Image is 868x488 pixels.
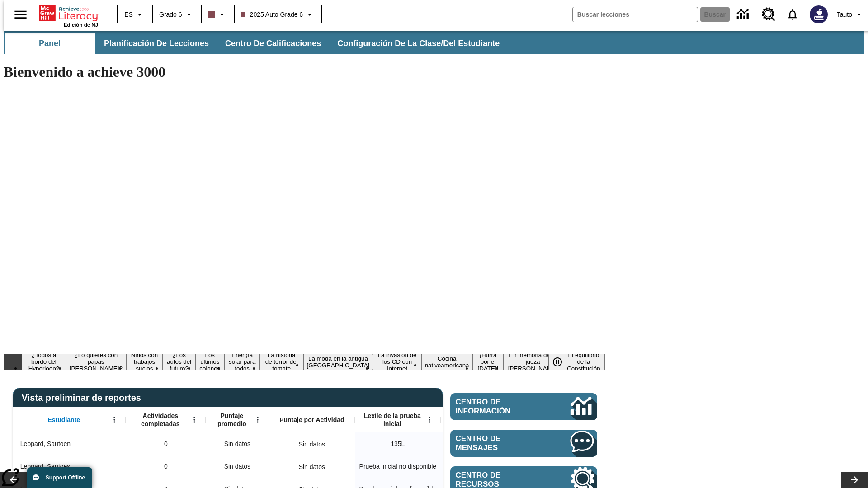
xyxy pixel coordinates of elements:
[260,350,303,373] button: Diapositiva 7 La historia de terror del tomate
[241,10,303,19] span: 2025 Auto Grade 6
[5,33,95,54] button: Panel
[562,350,605,373] button: Diapositiva 13 El equilibrio de la Constitución
[126,455,206,478] div: 0, Leopard, Sautoes
[303,354,373,370] button: Diapositiva 8 La moda en la antigua Roma
[218,33,328,54] button: Centro de calificaciones
[756,2,781,27] a: Centro de recursos, Se abrirá en una pestaña nueva.
[7,1,34,28] button: Abrir el menú lateral
[330,33,507,54] button: Configuración de la clase/del estudiante
[159,10,182,19] span: Grado 6
[837,10,852,19] span: Tauto
[359,412,425,428] span: Lexile de la prueba inicial
[46,474,85,481] span: Support Offline
[64,22,98,28] span: Edición de NJ
[131,412,190,428] span: Actividades completadas
[22,350,66,373] button: Diapositiva 1 ¿Todos a bordo del Hyperloop?
[195,350,224,373] button: Diapositiva 5 Los últimos colonos
[206,455,269,478] div: Sin datos, Leopard, Sautoes
[220,457,255,476] span: Sin datos
[294,435,330,453] div: Sin datos, Leopard, Sautoen
[573,7,698,22] input: Buscar campo
[456,398,540,416] span: Centro de información
[126,350,163,373] button: Diapositiva 3 Niños con trabajos sucios
[108,413,121,427] button: Abrir menú
[27,467,92,488] button: Support Offline
[294,458,330,476] div: Sin datos, Leopard, Sautoes
[237,6,319,23] button: Clase: 2025 Auto Grade 6, Selecciona una clase
[781,3,804,26] a: Notificaciones
[220,435,255,453] span: Sin datos
[373,350,421,373] button: Diapositiva 9 La invasión de los CD con Internet
[164,462,168,471] span: 0
[359,462,436,471] span: Prueba inicial no disponible, Leopard, Sautoes
[97,33,216,54] button: Planificación de lecciones
[548,354,566,370] button: Pausar
[456,434,543,452] span: Centro de mensajes
[841,472,868,488] button: Carrusel de lecciones, seguir
[503,350,562,373] button: Diapositiva 12 En memoria de la jueza O'Connor
[39,3,98,28] div: Portada
[126,432,206,455] div: 0, Leopard, Sautoen
[210,412,254,428] span: Puntaje promedio
[421,354,473,370] button: Diapositiva 10 Cocina nativoamericana
[39,38,61,49] span: Panel
[473,350,504,373] button: Diapositiva 11 ¡Hurra por el Día de la Constitución!
[391,439,405,449] span: 135 Lexile, Leopard, Sautoen
[548,354,576,370] div: Pausar
[204,6,231,23] button: El color de la clase es café oscuro. Cambiar el color de la clase.
[833,6,868,23] button: Perfil/Configuración
[156,6,198,23] button: Grado: Grado 6, Elige un grado
[450,393,597,420] a: Centro de información
[804,3,833,26] button: Escoja un nuevo avatar
[104,38,209,49] span: Planificación de lecciones
[120,6,149,23] button: Lenguaje: ES, Selecciona un idioma
[450,430,597,457] a: Centro de mensajes
[225,38,321,49] span: Centro de calificaciones
[337,38,500,49] span: Configuración de la clase/del estudiante
[206,432,269,455] div: Sin datos, Leopard, Sautoen
[124,10,133,19] span: ES
[48,416,80,424] span: Estudiante
[4,31,864,54] div: Subbarra de navegación
[225,350,260,373] button: Diapositiva 6 Energía solar para todos
[731,2,756,27] a: Centro de información
[66,350,126,373] button: Diapositiva 2 ¿Lo quieres con papas fritas?
[22,393,146,403] span: Vista preliminar de reportes
[251,413,264,427] button: Abrir menú
[163,350,195,373] button: Diapositiva 4 ¿Los autos del futuro?
[423,413,436,427] button: Abrir menú
[39,4,98,22] a: Portada
[279,416,344,424] span: Puntaje por Actividad
[20,462,71,471] span: Leopard, Sautoes
[164,439,168,449] span: 0
[4,33,508,54] div: Subbarra de navegación
[810,5,828,23] img: Avatar
[20,439,71,449] span: Leopard, Sautoen
[188,413,201,427] button: Abrir menú
[4,64,605,80] h1: Bienvenido a achieve 3000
